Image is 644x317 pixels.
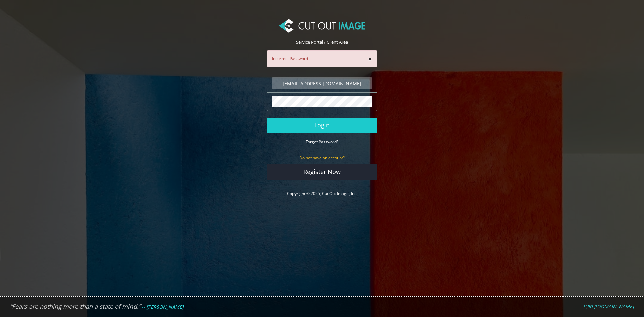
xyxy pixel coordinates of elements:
[142,304,184,310] em: -- [PERSON_NAME]
[583,304,634,310] a: [URL][DOMAIN_NAME]
[279,19,365,33] img: Cut Out Image
[267,164,377,180] a: Register Now
[368,56,372,63] button: ×
[306,139,338,145] a: Forgot Password?
[267,50,377,67] div: Incorrect Password
[10,302,141,310] em: “Fears are nothing more than a state of mind.”
[272,77,372,89] input: Email Address
[267,118,377,133] button: Login
[287,191,357,196] a: Copyright © 2025, Cut Out Image, Inc.
[299,155,345,161] small: Do not have an account?
[306,139,338,145] small: Forgot Password?
[296,39,348,45] span: Service Portal / Client Area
